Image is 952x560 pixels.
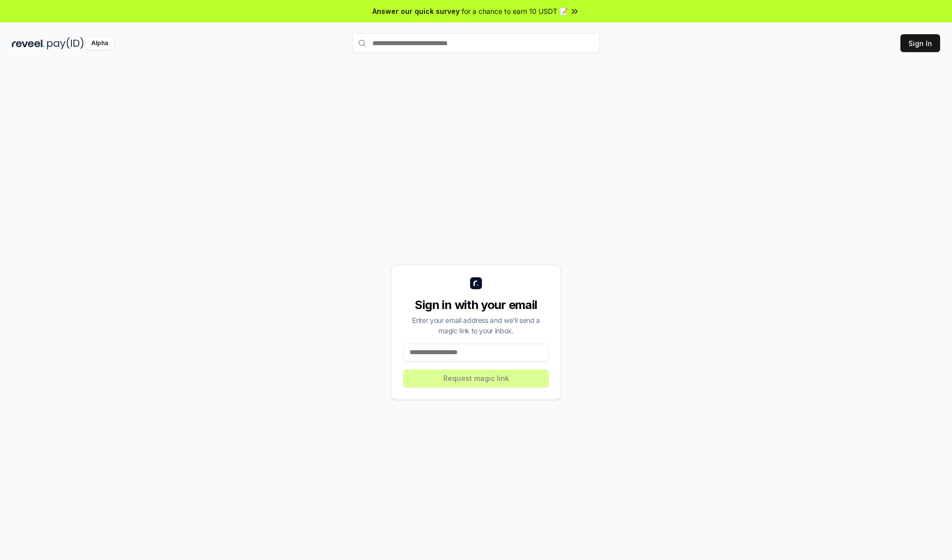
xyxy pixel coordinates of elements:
div: Enter your email address and we’ll send a magic link to your inbox. [403,315,549,336]
img: pay_id [47,37,84,50]
img: reveel_dark [12,37,45,50]
span: for a chance to earn 10 USDT 📝 [462,6,568,16]
div: Alpha [86,37,114,50]
div: Sign in with your email [403,297,549,313]
button: Sign In [900,34,940,52]
span: Answer our quick survey [372,6,460,16]
img: logo_small [470,277,482,289]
